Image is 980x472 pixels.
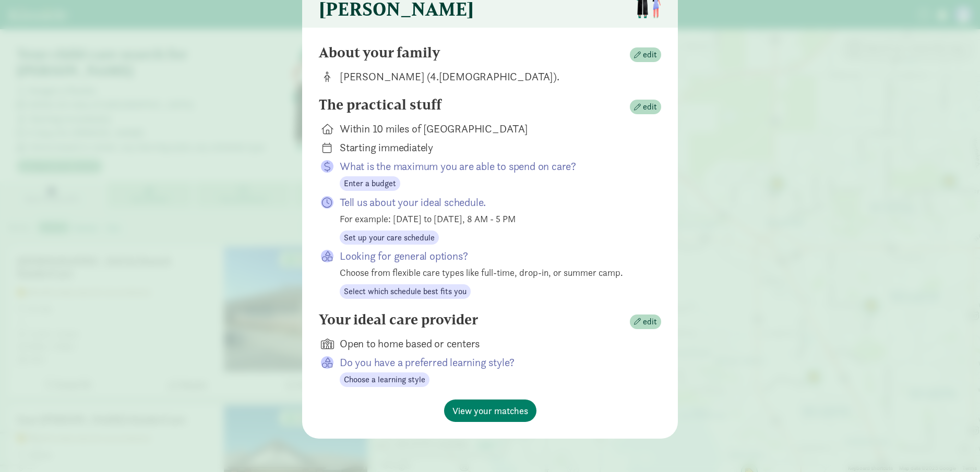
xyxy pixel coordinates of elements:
span: edit [643,316,657,328]
p: Looking for general options? [340,249,644,263]
div: Starting immediately [340,140,644,155]
span: Enter a budget [344,177,396,190]
button: Select which schedule best fits you [340,284,471,299]
span: edit [643,49,657,61]
button: View your matches [444,400,536,422]
span: edit [643,101,657,113]
button: edit [630,100,661,114]
h4: The practical stuff [319,96,441,113]
div: Within 10 miles of [GEOGRAPHIC_DATA] [340,122,644,136]
button: Choose a learning style [340,372,429,387]
button: Enter a budget [340,176,400,191]
p: Do you have a preferred learning style? [340,355,644,370]
h4: About your family [319,44,440,61]
span: View your matches [452,404,528,418]
button: edit [630,314,661,329]
span: Set up your care schedule [344,232,435,244]
button: edit [630,47,661,62]
p: Tell us about your ideal schedule. [340,195,644,210]
span: Choose a learning style [344,373,425,386]
button: Set up your care schedule [340,231,439,245]
h4: Your ideal care provider [319,311,478,328]
div: [PERSON_NAME] (4.[DEMOGRAPHIC_DATA]). [340,69,644,84]
div: For example: [DATE] to [DATE], 8 AM - 5 PM [340,212,644,226]
span: Select which schedule best fits you [344,285,467,298]
p: What is the maximum you are able to spend on care? [340,159,644,174]
div: Open to home based or centers [340,336,644,351]
div: Choose from flexible care types like full-time, drop-in, or summer camp. [340,265,644,280]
